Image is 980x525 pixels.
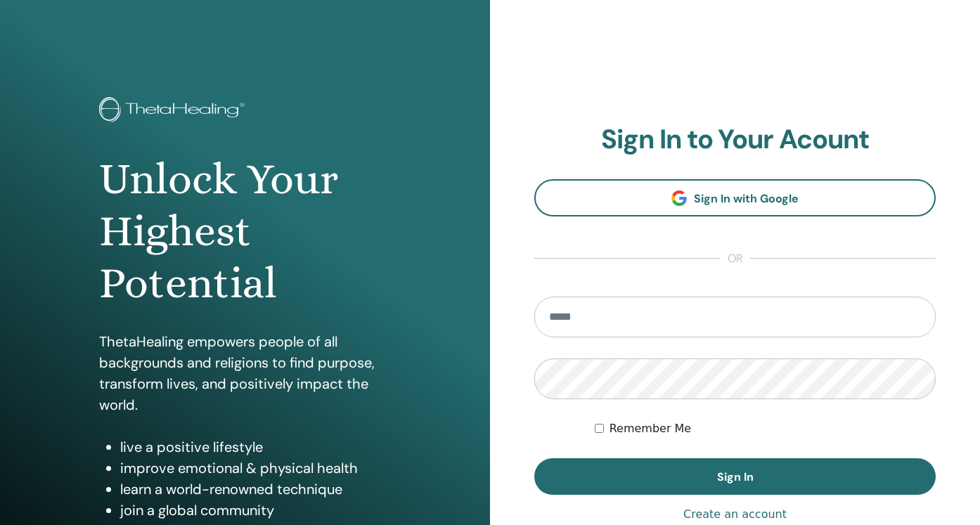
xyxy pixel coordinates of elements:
a: Sign In with Google [534,179,936,216]
li: learn a world-renowned technique [120,479,391,500]
p: ThetaHealing empowers people of all backgrounds and religions to find purpose, transform lives, a... [99,331,391,415]
span: or [721,250,750,267]
h1: Unlock Your Highest Potential [99,153,391,310]
div: Keep me authenticated indefinitely or until I manually logout [595,420,936,437]
a: Create an account [683,506,787,523]
span: Sign In with Google [694,191,799,206]
h2: Sign In to Your Acount [534,124,936,156]
span: Sign In [717,469,754,484]
li: live a positive lifestyle [120,436,391,458]
li: improve emotional & physical health [120,458,391,479]
button: Sign In [534,458,936,495]
li: join a global community [120,500,391,521]
label: Remember Me [610,420,692,437]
